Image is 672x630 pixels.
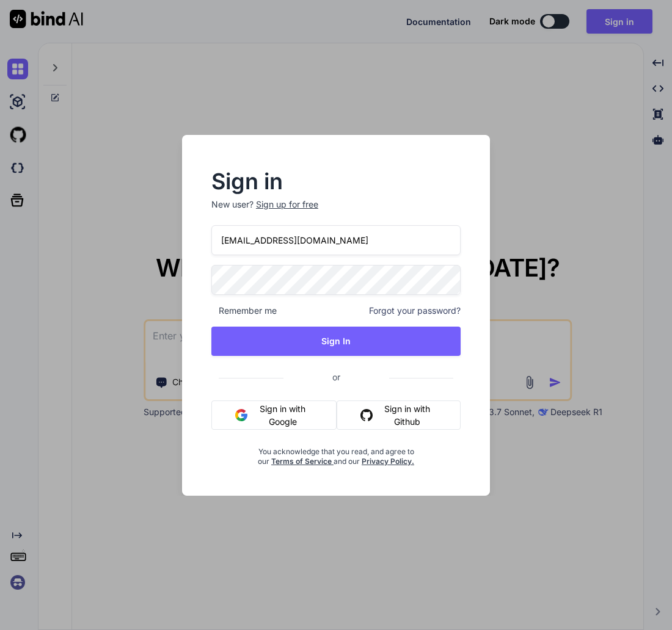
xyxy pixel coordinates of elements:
img: github [360,409,373,421]
a: Terms of Service [271,457,334,466]
a: Privacy Policy. [362,457,414,466]
p: New user? [211,198,461,225]
input: Login or Email [211,225,461,255]
div: You acknowledge that you read, and agree to our and our [253,440,419,466]
span: or [283,362,389,392]
button: Sign in with Github [337,400,461,430]
h2: Sign in [211,172,461,191]
button: Sign in with Google [211,400,337,430]
img: google [235,409,247,421]
span: Forgot your password? [369,305,461,317]
div: Sign up for free [256,198,318,211]
span: Remember me [211,305,277,317]
button: Sign In [211,327,461,356]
